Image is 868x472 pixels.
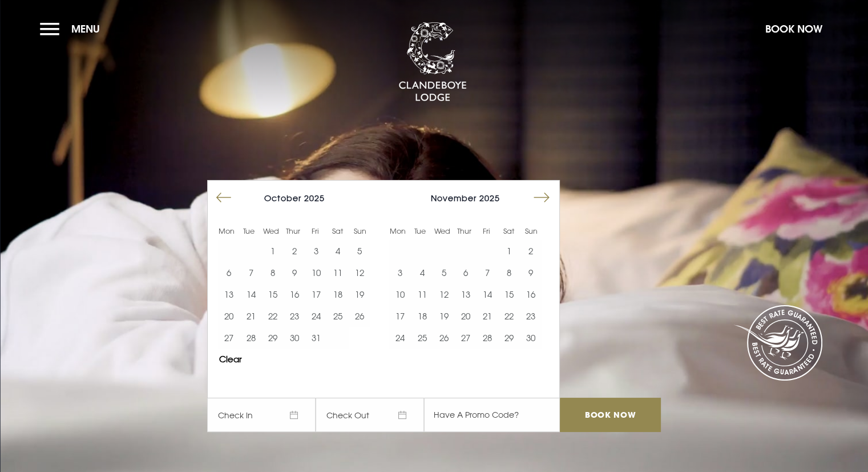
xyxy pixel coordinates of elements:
button: 31 [305,327,327,349]
button: 21 [240,305,261,327]
td: Choose Thursday, November 6, 2025 as your start date. [455,262,477,283]
button: 14 [477,283,498,305]
td: Choose Wednesday, November 19, 2025 as your start date. [433,305,455,327]
button: 19 [433,305,455,327]
td: Choose Saturday, November 22, 2025 as your start date. [498,305,520,327]
button: 4 [411,262,433,283]
td: Choose Sunday, November 30, 2025 as your start date. [520,327,542,349]
button: 3 [305,240,327,262]
button: 2 [284,240,305,262]
td: Choose Friday, November 28, 2025 as your start date. [477,327,498,349]
button: 21 [477,305,498,327]
button: 16 [284,283,305,305]
td: Choose Saturday, October 25, 2025 as your start date. [327,305,349,327]
button: 1 [498,240,520,262]
td: Choose Wednesday, November 26, 2025 as your start date. [433,327,455,349]
button: Move backward to switch to the previous month. [213,187,235,209]
span: October [264,193,301,203]
td: Choose Thursday, November 27, 2025 as your start date. [455,327,477,349]
td: Choose Thursday, October 9, 2025 as your start date. [284,262,305,283]
td: Choose Thursday, November 13, 2025 as your start date. [455,283,477,305]
td: Choose Thursday, October 2, 2025 as your start date. [284,240,305,262]
button: 9 [284,262,305,283]
td: Choose Tuesday, October 14, 2025 as your start date. [240,283,261,305]
button: 11 [327,262,349,283]
td: Choose Friday, October 31, 2025 as your start date. [305,327,327,349]
button: 18 [327,283,349,305]
button: 25 [327,305,349,327]
button: 15 [498,283,520,305]
td: Choose Saturday, November 15, 2025 as your start date. [498,283,520,305]
input: Have A Promo Code? [424,398,560,432]
button: 8 [262,262,284,283]
input: Book Now [560,398,660,432]
button: 16 [520,283,542,305]
td: Choose Wednesday, November 12, 2025 as your start date. [433,283,455,305]
span: November [431,193,477,203]
button: 28 [477,327,498,349]
td: Choose Tuesday, October 21, 2025 as your start date. [240,305,261,327]
td: Choose Tuesday, November 18, 2025 as your start date. [411,305,433,327]
td: Choose Saturday, November 8, 2025 as your start date. [498,262,520,283]
td: Choose Sunday, October 26, 2025 as your start date. [349,305,370,327]
span: Check In [207,398,316,432]
td: Choose Sunday, October 12, 2025 as your start date. [349,262,370,283]
td: Choose Monday, October 13, 2025 as your start date. [218,283,240,305]
button: 7 [240,262,261,283]
button: 22 [498,305,520,327]
span: 2025 [479,193,500,203]
td: Choose Friday, October 17, 2025 as your start date. [305,283,327,305]
button: 11 [411,283,433,305]
td: Choose Saturday, October 4, 2025 as your start date. [327,240,349,262]
td: Choose Saturday, November 29, 2025 as your start date. [498,327,520,349]
button: 20 [218,305,240,327]
td: Choose Saturday, October 18, 2025 as your start date. [327,283,349,305]
td: Choose Tuesday, October 28, 2025 as your start date. [240,327,261,349]
button: 6 [455,262,477,283]
button: 2 [520,240,542,262]
td: Choose Friday, October 10, 2025 as your start date. [305,262,327,283]
button: 29 [498,327,520,349]
td: Choose Monday, November 3, 2025 as your start date. [389,262,411,283]
button: 24 [305,305,327,327]
button: 24 [389,327,411,349]
td: Choose Sunday, November 9, 2025 as your start date. [520,262,542,283]
td: Choose Thursday, October 23, 2025 as your start date. [284,305,305,327]
button: 25 [411,327,433,349]
span: 2025 [304,193,325,203]
td: Choose Thursday, October 16, 2025 as your start date. [284,283,305,305]
td: Choose Tuesday, October 7, 2025 as your start date. [240,262,261,283]
td: Choose Friday, November 21, 2025 as your start date. [477,305,498,327]
button: 17 [389,305,411,327]
button: Move forward to switch to the next month. [531,187,552,209]
td: Choose Friday, November 7, 2025 as your start date. [477,262,498,283]
button: Book Now [760,17,828,41]
td: Choose Sunday, November 16, 2025 as your start date. [520,283,542,305]
button: 10 [305,262,327,283]
button: 12 [433,283,455,305]
button: 7 [477,262,498,283]
button: 28 [240,327,261,349]
button: 10 [389,283,411,305]
button: 14 [240,283,261,305]
td: Choose Wednesday, November 5, 2025 as your start date. [433,262,455,283]
td: Choose Friday, October 3, 2025 as your start date. [305,240,327,262]
img: Clandeboye Lodge [398,22,467,102]
td: Choose Monday, October 20, 2025 as your start date. [218,305,240,327]
td: Choose Sunday, November 2, 2025 as your start date. [520,240,542,262]
button: 6 [218,262,240,283]
td: Choose Monday, November 17, 2025 as your start date. [389,305,411,327]
button: 9 [520,262,542,283]
button: 5 [433,262,455,283]
button: 20 [455,305,477,327]
td: Choose Thursday, November 20, 2025 as your start date. [455,305,477,327]
td: Choose Friday, November 14, 2025 as your start date. [477,283,498,305]
button: 23 [284,305,305,327]
button: 22 [262,305,284,327]
button: 13 [218,283,240,305]
td: Choose Friday, October 24, 2025 as your start date. [305,305,327,327]
button: 27 [455,327,477,349]
button: 23 [520,305,542,327]
button: 26 [433,327,455,349]
td: Choose Sunday, November 23, 2025 as your start date. [520,305,542,327]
